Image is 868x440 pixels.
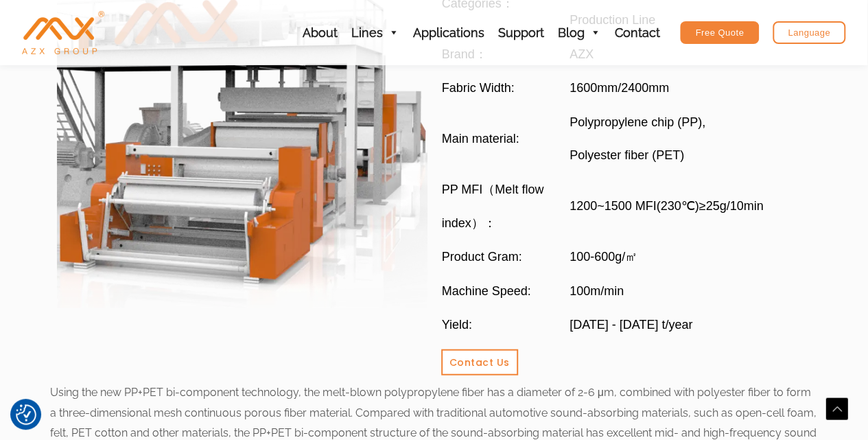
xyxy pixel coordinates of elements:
span: Machine Speed: [442,275,531,308]
span: Contact Us [449,358,510,367]
span: Product Gram: [442,240,522,274]
span: Polypropylene chip (PP), Polyester fiber (PET) [570,106,705,172]
a: Free Quote [680,21,759,44]
span: PP MFI（Melt flow index）： [442,173,569,240]
button: Consent Preferences [16,404,36,425]
span: 1200~1500 MFI(230℃)≥25g/10min [570,189,764,223]
img: Revisit consent button [16,404,36,425]
span: Yield: [442,308,472,342]
span: 100m/min [570,275,624,308]
a: Contact Us [441,349,518,375]
span: Main material: [442,122,519,156]
span: 100-600g/㎡ [570,240,637,274]
span: Fabric Width: [442,71,515,105]
span: 1600mm/2400mm [570,71,669,105]
a: Language [773,21,845,44]
a: AZX Nonwoven Machine [22,25,104,38]
span: [DATE] - [DATE] t/year [570,308,692,342]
